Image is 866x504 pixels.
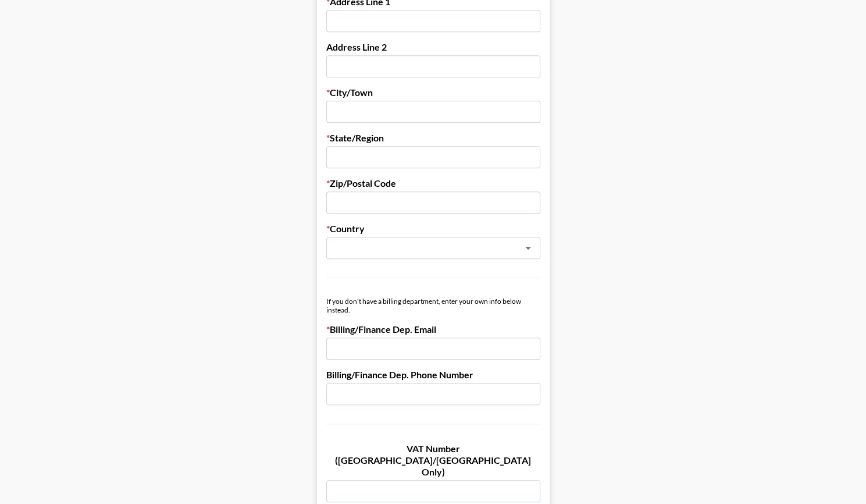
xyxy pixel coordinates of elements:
[326,178,540,189] label: Zip/Postal Code
[326,324,540,335] label: Billing/Finance Dep. Email
[326,87,540,98] label: City/Town
[326,223,540,235] label: Country
[326,369,540,381] label: Billing/Finance Dep. Phone Number
[326,132,540,144] label: State/Region
[326,41,540,53] label: Address Line 2
[520,240,536,256] button: Open
[326,297,540,314] div: If you don't have a billing department, enter your own info below instead.
[326,443,540,478] label: VAT Number ([GEOGRAPHIC_DATA]/[GEOGRAPHIC_DATA] Only)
